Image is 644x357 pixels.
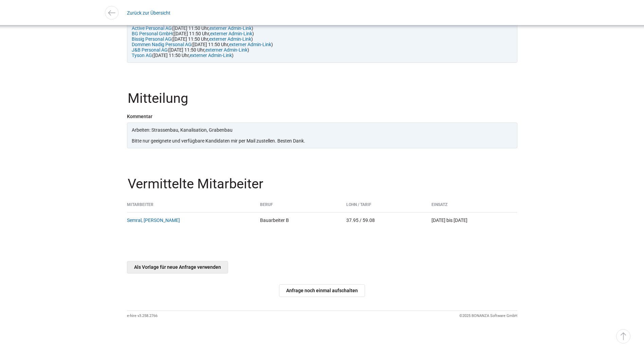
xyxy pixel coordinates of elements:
a: externer Admin-Link [209,36,251,42]
a: externer Admin-Link [210,31,252,36]
a: ▵ Nach oben [616,329,630,343]
a: externer Admin-Link [205,47,247,53]
a: Anfrage noch einmal aufschalten [279,284,365,297]
div: Arbeiten: Strassenbau, Kanalisation, Grabenbau Bitte nur geeignete und verfügbare Kandidaten mir ... [127,123,517,148]
img: icon-arrow-left.svg [107,8,116,18]
td: Bauarbeiter B [255,212,341,228]
legend: Vermittelte Mitarbeiter [127,177,519,199]
a: externer Admin-Link [209,25,252,31]
a: Dommen Nadig Personal AG [132,42,191,47]
td: 37.95 / 59.08 [341,212,427,228]
a: Als Vorlage für neue Anfrage verwenden [127,261,228,274]
td: [DATE] bis [DATE] [426,212,517,228]
div: Kommentar [127,114,517,119]
a: externer Admin-Link [190,53,232,58]
th: Einsatz [426,202,517,212]
a: Bissig Personal AG [132,36,171,42]
a: BG Personal GmbH [132,31,172,36]
div: e-hire v3.258.2766 [127,311,158,321]
a: externer Admin-Link [229,42,271,47]
th: Beruf [255,202,341,212]
div: ([DATE] 11:49 Uhr, ehire) ([DATE] 11:50 Uhr, ) ([DATE] 11:50 Uhr, ) ([DATE] 11:50 Uhr, ) ([DATE] ... [127,15,517,63]
a: Semral, [PERSON_NAME] [127,218,180,223]
th: Lohn / Tarif [341,202,427,212]
div: ©2025 BONANZA Software GmbH [459,311,517,321]
th: Mitarbeiter [127,202,255,212]
legend: Mitteilung [127,92,519,114]
a: Active Personal AG [132,25,172,31]
a: J&B Personal AG [132,47,168,53]
a: Zurück zur Übersicht [127,5,170,20]
a: Tyson AG [132,53,152,58]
